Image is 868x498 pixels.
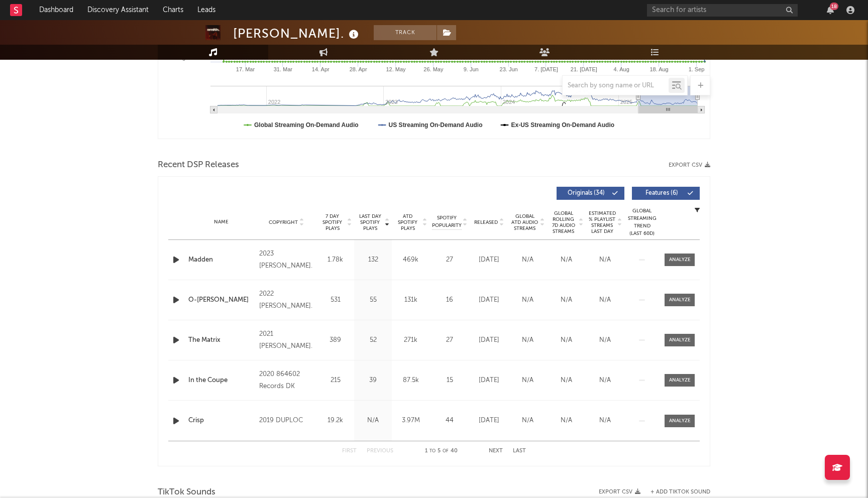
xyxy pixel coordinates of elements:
[319,255,352,265] div: 1.78k
[689,66,705,72] text: 1. Sep
[319,295,352,305] div: 531
[259,368,314,393] div: 2020 864602 Records DK
[259,328,314,352] div: 2021 [PERSON_NAME].
[394,376,427,386] div: 87.5k
[394,295,427,305] div: 131k
[236,66,255,72] text: 17. Mar
[188,376,254,386] a: In the Coupe
[188,218,254,226] div: Name
[443,449,449,453] span: of
[188,335,254,345] a: The Matrix
[534,66,558,72] text: 7. [DATE]
[550,255,583,265] div: N/A
[474,219,498,225] span: Released
[357,295,389,305] div: 55
[472,295,506,305] div: [DATE]
[357,376,389,386] div: 39
[571,66,597,72] text: 21. [DATE]
[557,187,624,200] button: Originals(34)
[357,255,389,265] div: 132
[188,416,254,426] a: Crisp
[158,159,239,171] span: Recent DSP Releases
[357,213,383,231] span: Last Day Spotify Plays
[599,489,640,495] button: Export CSV
[350,66,367,72] text: 28. Apr
[550,210,577,234] span: Global Rolling 7D Audio Streams
[312,66,330,72] text: 14. Apr
[432,255,467,265] div: 27
[432,416,467,426] div: 44
[472,376,506,386] div: [DATE]
[472,416,506,426] div: [DATE]
[511,255,545,265] div: N/A
[669,162,710,168] button: Export CSV
[588,376,622,386] div: N/A
[386,66,406,72] text: 12. May
[563,190,609,196] span: Originals ( 34 )
[563,82,669,90] input: Search by song name or URL
[650,489,710,495] button: + Add TikTok Sound
[342,448,357,454] button: First
[394,416,427,426] div: 3.97M
[511,416,545,426] div: N/A
[319,213,346,231] span: 7 Day Spotify Plays
[432,295,467,305] div: 16
[827,6,834,14] button: 18
[259,288,314,312] div: 2022 [PERSON_NAME].
[432,335,467,345] div: 27
[274,66,293,72] text: 31. Mar
[550,335,583,345] div: N/A
[550,295,583,305] div: N/A
[472,255,506,265] div: [DATE]
[394,335,427,345] div: 271k
[319,416,352,426] div: 19.2k
[432,214,462,229] span: Spotify Popularity
[188,295,254,305] a: O-[PERSON_NAME]
[513,448,526,454] button: Last
[511,295,545,305] div: N/A
[632,187,700,200] button: Features(6)
[233,25,361,42] div: [PERSON_NAME].
[511,213,538,231] span: Global ATD Audio Streams
[423,66,444,72] text: 26. May
[627,207,657,237] div: Global Streaming Trend (Last 60D)
[254,121,359,129] text: Global Streaming On-Demand Audio
[259,415,314,427] div: 2019 DUPLOC
[429,449,436,453] span: to
[640,489,710,495] button: + Add TikTok Sound
[588,335,622,345] div: N/A
[830,3,838,10] div: 18
[357,416,389,426] div: N/A
[319,335,352,345] div: 389
[588,416,622,426] div: N/A
[511,121,615,129] text: Ex-US Streaming On-Demand Audio
[638,190,685,196] span: Features ( 6 )
[464,66,479,72] text: 9. Jun
[550,416,583,426] div: N/A
[588,255,622,265] div: N/A
[550,376,583,386] div: N/A
[647,4,798,17] input: Search for artists
[432,376,467,386] div: 15
[472,335,506,345] div: [DATE]
[357,335,389,345] div: 52
[511,335,545,345] div: N/A
[319,376,352,386] div: 215
[394,255,427,265] div: 469k
[394,213,421,231] span: ATD Spotify Plays
[489,448,503,454] button: Next
[649,66,668,72] text: 18. Aug
[588,210,616,234] span: Estimated % Playlist Streams Last Day
[413,445,469,457] div: 1 5 40
[588,295,622,305] div: N/A
[389,121,483,129] text: US Streaming On-Demand Audio
[259,248,314,272] div: 2023 [PERSON_NAME].
[188,255,254,265] a: Madden
[374,25,437,40] button: Track
[511,376,545,386] div: N/A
